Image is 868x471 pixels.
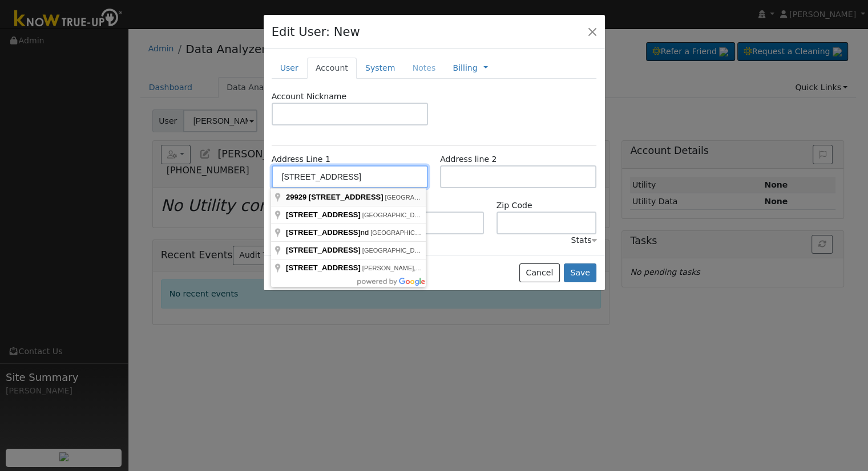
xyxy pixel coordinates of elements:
[286,193,306,201] span: 29929
[272,58,307,79] a: User
[564,263,597,283] button: Save
[496,200,532,212] label: Zip Code
[362,247,566,254] span: [GEOGRAPHIC_DATA], [GEOGRAPHIC_DATA], [GEOGRAPHIC_DATA]
[286,228,370,237] span: nd
[307,58,357,79] a: Account
[272,153,330,165] label: Address Line 1
[440,153,496,165] label: Address line 2
[362,212,566,218] span: [GEOGRAPHIC_DATA], [GEOGRAPHIC_DATA], [GEOGRAPHIC_DATA]
[453,62,477,74] a: Billing
[571,234,596,246] div: Stats
[272,23,360,41] h4: Edit User: New
[309,193,383,201] span: [STREET_ADDRESS]
[362,265,552,271] span: [PERSON_NAME], [GEOGRAPHIC_DATA], [GEOGRAPHIC_DATA]
[272,91,347,103] label: Account Nickname
[286,210,361,219] span: [STREET_ADDRESS]
[357,58,404,79] a: System
[519,263,560,283] button: Cancel
[286,246,361,254] span: [STREET_ADDRESS]
[286,263,361,272] span: [STREET_ADDRESS]
[385,194,588,201] span: [GEOGRAPHIC_DATA], [GEOGRAPHIC_DATA], [GEOGRAPHIC_DATA]
[286,228,361,237] span: [STREET_ADDRESS]
[370,229,574,236] span: [GEOGRAPHIC_DATA], [GEOGRAPHIC_DATA], [GEOGRAPHIC_DATA]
